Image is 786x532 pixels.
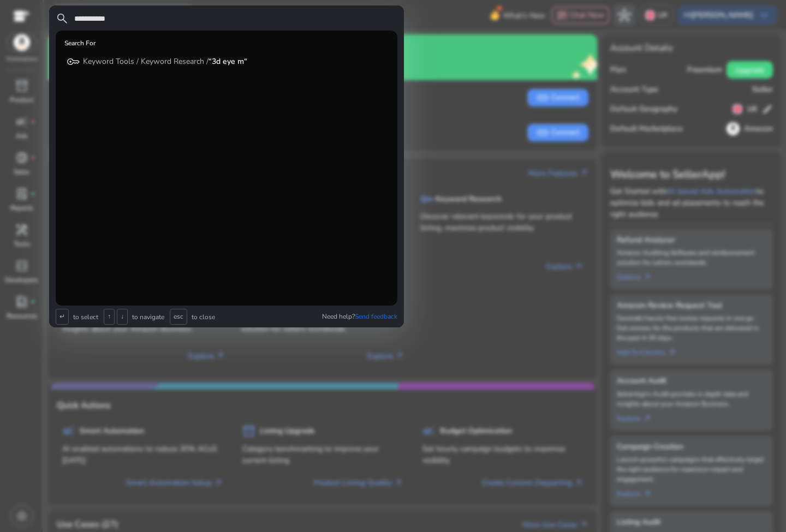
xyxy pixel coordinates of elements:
[67,55,80,68] span: key
[189,313,215,321] p: to close
[56,309,69,325] span: ↵
[56,12,69,25] span: search
[64,39,96,47] h6: Search For
[322,312,397,321] p: Need help?
[130,313,164,321] p: to navigate
[355,312,397,321] span: Send feedback
[104,309,115,325] span: ↑
[117,309,128,325] span: ↓
[71,313,98,321] p: to select
[83,56,247,67] p: Keyword Tools / Keyword Research /
[209,56,247,67] b: “3d eye m“
[170,309,187,325] span: esc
